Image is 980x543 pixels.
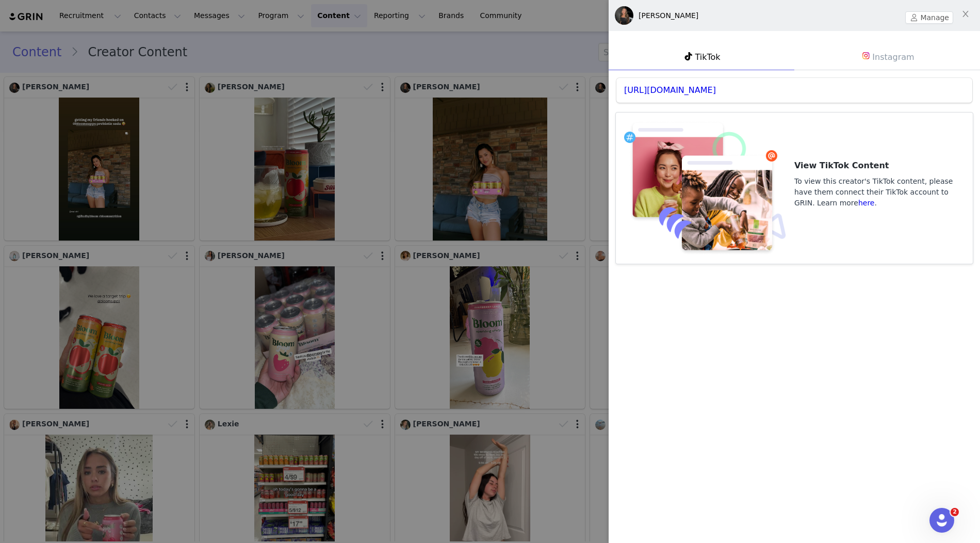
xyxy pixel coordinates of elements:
img: missingcontent.png [624,121,794,255]
a: Instagram [794,43,980,70]
iframe: Intercom live chat [929,508,954,533]
div: [PERSON_NAME] [639,10,698,21]
h4: To view this creator's TikTok content, please have them connect their TikTok account to GRIN. Lea... [794,176,965,209]
span: 2 [951,508,959,516]
a: here [858,199,875,207]
img: instagram.svg [862,52,870,60]
i: icon: close [961,10,970,18]
button: Manage [905,11,953,24]
h3: View TikTok Content [794,159,965,172]
a: [URL][DOMAIN_NAME] [624,85,716,95]
img: Melissa [615,6,633,25]
a: TikTok [609,44,794,70]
